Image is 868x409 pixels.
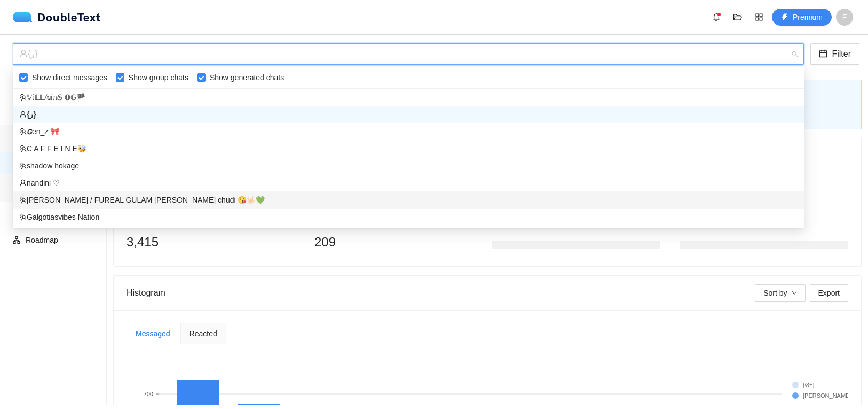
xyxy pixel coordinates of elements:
div: AMAN KAMZOR / FUREAL GULAM ki bandi chudi 😘🤟🏻💚 [13,191,804,209]
div: [PERSON_NAME] / FUREAL GULAM [PERSON_NAME] chudi 😘🤟🏻💚 [19,194,798,206]
span: team [19,128,27,135]
span: Sort by [763,287,787,299]
div: ‎{ر}‎ [19,109,798,120]
span: user [19,49,28,58]
span: F [842,9,847,26]
span: 3,415 [127,235,159,249]
span: Show direct messages [28,72,112,83]
button: bell [708,9,725,26]
a: logoDoubleText [13,12,101,22]
span: folder-open [730,13,746,21]
div: DoubleText [13,12,101,22]
span: team [19,162,27,169]
div: 𝙂en_z 🎀 [13,123,804,140]
div: C A F F E I N E🐝 [19,143,798,155]
button: folder-open [729,9,746,26]
span: Roadmap [26,229,98,251]
img: logo [13,12,37,22]
button: appstore [751,9,768,26]
span: Show generated chats [206,72,288,83]
div: ‎{ر}‎ [19,44,788,64]
button: Sort bydown [755,284,805,302]
div: nandini ♡ [19,177,798,189]
div: 𝕍𝕚𝕃𝕃𝔸𝕚𝕟𝕊 𝕆𝔾🏴 [13,89,804,106]
div: C A F F E I N E🐝 [13,140,804,157]
span: bell [708,13,724,21]
div: Galgotiasvibes Nation [13,209,804,226]
div: Messaged [136,328,170,339]
span: user [19,111,27,118]
span: team [19,196,27,204]
span: down [792,290,797,297]
div: shadow hokage [19,160,798,172]
span: appstore [751,13,767,21]
span: Filter [832,47,851,60]
text: 700 [144,391,153,397]
span: team [19,94,27,101]
span: 209 [314,235,336,249]
span: thunderbolt [781,13,788,22]
div: 𝙂en_z 🎀 [19,126,798,137]
span: Export [818,287,840,299]
div: shadow hokage [13,157,804,174]
span: Reacted [190,330,217,337]
span: Show group chats [124,72,193,83]
div: ‎{ر}‎ [13,106,804,123]
div: Galgotiasvibes Nation [19,211,798,223]
button: Export [810,284,848,302]
span: team [19,145,27,152]
button: calendarFilter [810,43,859,65]
span: user [19,179,27,187]
span: Premium [793,11,823,23]
button: thunderboltPremium [772,9,832,26]
div: Histogram [127,277,755,308]
div: nandini ♡ [13,174,804,191]
div: 𝕍𝕚𝕃𝕃𝔸𝕚𝕟𝕊 𝕆𝔾🏴 [19,91,798,103]
span: apartment [13,236,20,244]
span: calendar [819,49,827,59]
span: ‎{ر}‎ [19,44,798,64]
span: team [19,213,27,221]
